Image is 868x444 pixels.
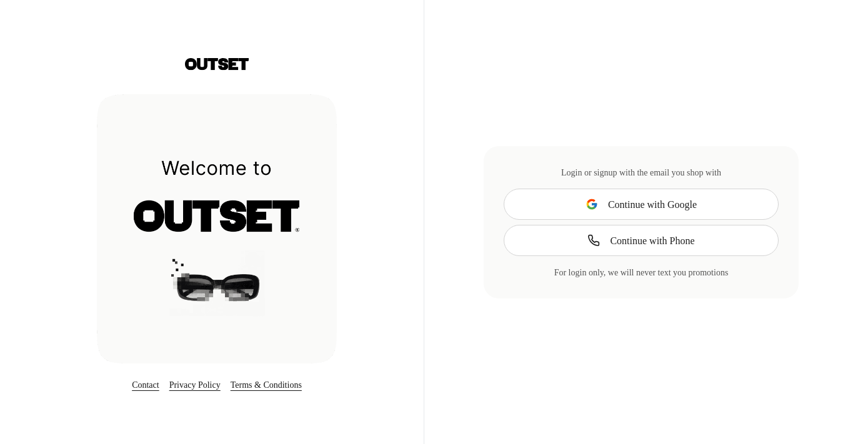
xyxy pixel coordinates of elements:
img: Login Layout Image [97,94,337,363]
span: Continue with Phone [604,233,701,248]
span: Continue with Google [602,197,704,212]
div: Login or signup with the email you shop with [504,166,779,179]
a: Contact [122,379,154,390]
div: For login only, we will never text you promotions [504,266,779,279]
a: Continue with Phone [504,225,779,256]
a: Privacy Policy [164,379,222,390]
a: Terms & Conditions [232,379,312,390]
button: Continue with Google [504,189,779,220]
